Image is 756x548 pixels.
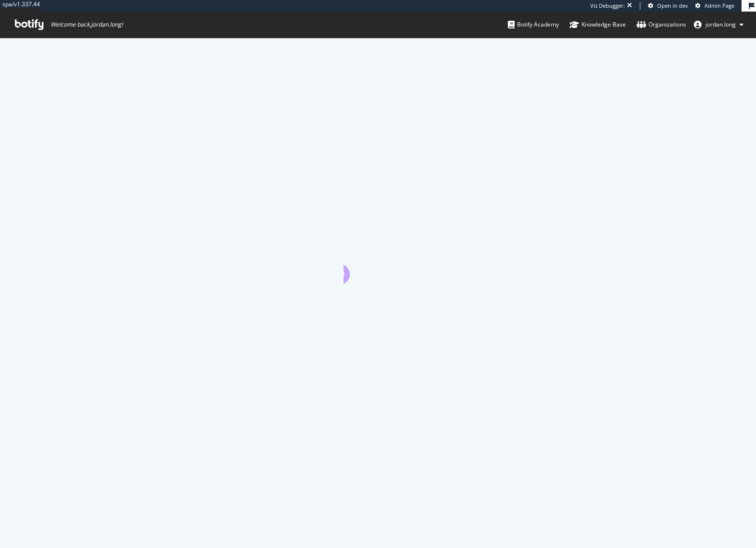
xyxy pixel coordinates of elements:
[637,20,686,29] div: Organizations
[695,2,734,10] a: Admin Page
[508,12,559,38] a: Botify Academy
[705,20,736,28] span: jordan.long
[570,12,626,38] a: Knowledge Base
[590,2,625,10] div: Viz Debugger:
[704,2,734,9] span: Admin Page
[51,21,123,28] span: Welcome back, jordan.long !
[508,20,559,29] div: Botify Academy
[570,20,626,29] div: Knowledge Base
[657,2,688,9] span: Open in dev
[686,17,751,32] button: jordan.long
[648,2,688,10] a: Open in dev
[637,12,686,38] a: Organizations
